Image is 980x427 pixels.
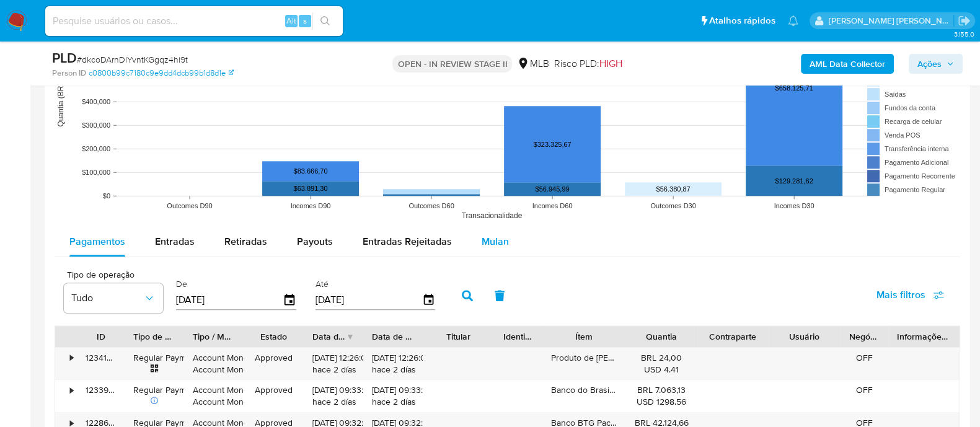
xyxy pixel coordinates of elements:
[909,54,963,74] button: Ações
[312,12,338,30] button: search-icon
[554,57,622,71] span: Risco PLD:
[52,68,86,79] b: Person ID
[801,54,894,74] button: AML Data Collector
[829,15,954,27] p: alessandra.barbosa@mercadopago.com
[958,14,971,27] a: Sair
[810,54,885,74] b: AML Data Collector
[89,68,234,79] a: c0800b99c7180c9e9dd4dcb99b1d8d1e
[392,55,512,73] p: OPEN - IN REVIEW STAGE II
[286,15,296,27] span: Alt
[599,56,622,71] span: HIGH
[45,13,343,29] input: Pesquise usuários ou casos...
[52,48,77,68] b: PLD
[709,14,775,27] span: Atalhos rápidos
[788,15,798,26] a: Notificações
[517,57,549,71] div: MLB
[953,29,974,39] span: 3.155.0
[917,54,942,74] span: Ações
[77,53,188,66] span: # dkcoDArnDlYvntKGgqz4hi9t
[303,15,307,27] span: s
